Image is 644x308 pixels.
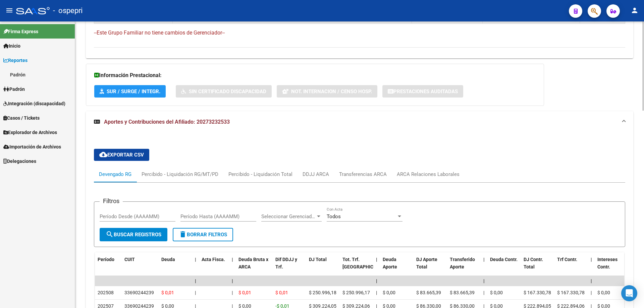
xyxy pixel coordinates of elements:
[483,257,485,262] span: |
[414,252,447,282] datatable-header-cell: DJ Aporte Total
[202,257,225,262] span: Acta Fisca.
[94,85,166,98] button: SUR / SURGE / INTEGR.
[557,257,577,262] span: Trf Contr.
[490,290,503,295] span: $ 0,00
[275,257,297,270] span: Dif DDJJ y Trf.
[106,230,114,238] mat-icon: search
[595,252,628,282] datatable-header-cell: Intereses Contr.
[86,111,633,133] mat-expansion-panel-header: Aportes y Contribuciones del Afiliado: 20273232533
[383,290,395,295] span: $ 0,00
[3,158,36,165] span: Delegaciones
[382,85,463,98] button: Prestaciones Auditadas
[195,278,196,284] span: |
[554,252,588,282] datatable-header-cell: Trf Contr.
[192,252,199,282] datatable-header-cell: |
[383,257,397,270] span: Deuda Aporte
[195,290,196,295] span: |
[481,252,487,282] datatable-header-cell: |
[107,88,160,95] span: SUR / SURGE / INTEGR.
[122,252,159,282] datatable-header-cell: CUIT
[159,252,192,282] datatable-header-cell: Deuda
[179,230,187,238] mat-icon: delete
[591,278,592,284] span: |
[339,171,387,178] div: Transferencias ARCA
[3,129,57,136] span: Explorador de Archivos
[53,3,83,18] span: - ospepri
[232,290,233,295] span: |
[236,252,273,282] datatable-header-cell: Deuda Bruta x ARCA
[521,252,554,282] datatable-header-cell: DJ Contr. Total
[124,257,135,262] span: CUIT
[161,290,174,295] span: $ 0,01
[176,85,272,98] button: Sin Certificado Discapacidad
[3,42,20,50] span: Inicio
[124,289,154,297] div: 33690244239
[309,257,327,262] span: DJ Total
[380,252,414,282] datatable-header-cell: Deuda Aporte
[631,6,639,14] mat-icon: person
[3,85,25,93] span: Padrón
[99,171,131,178] div: Devengado RG
[303,171,329,178] div: DDJJ ARCA
[98,290,114,295] span: 202508
[490,257,518,262] span: Deuda Contr.
[524,290,551,295] span: $ 167.330,78
[142,171,218,178] div: Percibido - Liquidación RG/MT/PD
[3,143,61,150] span: Importación de Archivos
[416,257,437,270] span: DJ Aporte Total
[376,278,377,284] span: |
[376,257,377,262] span: |
[3,28,38,35] span: Firma Express
[450,290,475,295] span: $ 83.665,39
[275,290,288,295] span: $ 0,01
[306,252,340,282] datatable-header-cell: DJ Total
[591,290,592,295] span: |
[238,290,251,295] span: $ 0,01
[228,171,292,178] div: Percibido - Liquidación Total
[232,257,233,262] span: |
[373,252,380,282] datatable-header-cell: |
[99,150,107,159] mat-icon: cloud_download
[273,252,306,282] datatable-header-cell: Dif DDJJ y Trf.
[524,257,543,270] span: DJ Contr. Total
[397,171,460,178] div: ARCA Relaciones Laborales
[588,252,595,282] datatable-header-cell: |
[189,88,266,95] span: Sin Certificado Discapacidad
[483,278,485,284] span: |
[393,88,458,95] span: Prestaciones Auditadas
[597,290,610,295] span: $ 0,00
[104,119,230,125] span: Aportes y Contribuciones del Afiliado: 20273232533
[447,252,481,282] datatable-header-cell: Transferido Aporte
[199,252,229,282] datatable-header-cell: Acta Fisca.
[179,232,227,238] span: Borrar Filtros
[416,290,441,295] span: $ 83.665,39
[99,152,144,158] span: Exportar CSV
[342,257,388,270] span: Tot. Trf. [GEOGRAPHIC_DATA]
[5,6,13,14] mat-icon: menu
[309,290,336,295] span: $ 250.996,18
[106,232,161,238] span: Buscar Registros
[173,228,233,241] button: Borrar Filtros
[94,71,536,80] h3: Información Prestacional:
[450,257,475,270] span: Transferido Aporte
[100,228,167,241] button: Buscar Registros
[597,257,618,270] span: Intereses Contr.
[483,290,484,295] span: |
[487,252,521,282] datatable-header-cell: Deuda Contr.
[95,252,122,282] datatable-header-cell: Período
[327,213,341,220] span: Todos
[342,290,370,295] span: $ 250.996,17
[261,213,316,220] span: Seleccionar Gerenciador
[3,114,40,122] span: Casos / Tickets
[277,85,377,98] button: Not. Internacion / Censo Hosp.
[238,257,268,270] span: Deuda Bruta x ARCA
[161,257,175,262] span: Deuda
[340,252,373,282] datatable-header-cell: Tot. Trf. Bruto
[557,290,585,295] span: $ 167.330,78
[94,29,625,37] h4: --Este Grupo Familiar no tiene cambios de Gerenciador--
[94,149,149,161] button: Exportar CSV
[621,285,637,301] div: Open Intercom Messenger
[229,252,236,282] datatable-header-cell: |
[3,57,28,64] span: Reportes
[291,88,372,95] span: Not. Internacion / Censo Hosp.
